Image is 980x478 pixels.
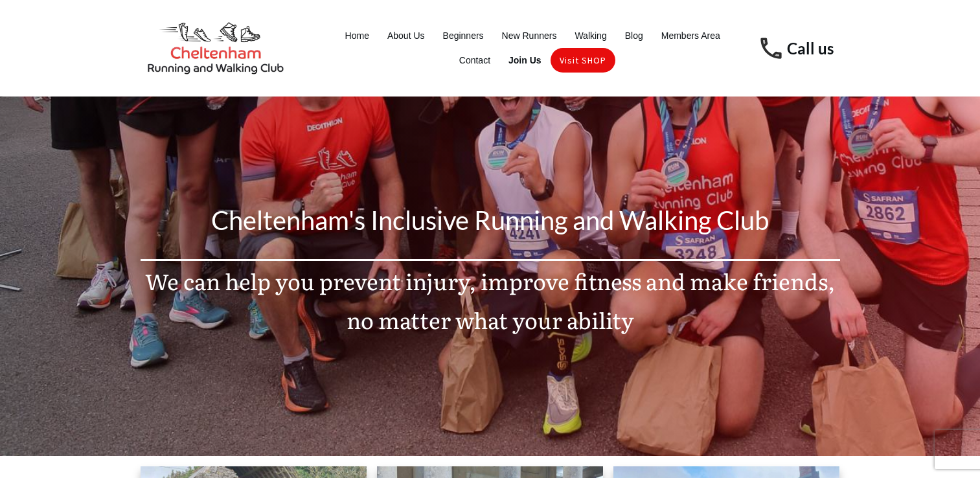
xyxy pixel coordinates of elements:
[661,27,720,45] a: Members Area
[141,18,291,78] img: Cheltenham Running and Walking Club Logo
[575,27,606,45] a: Walking
[141,262,839,354] p: We can help you prevent injury, improve fitness and make friends, no matter what your ability
[459,51,490,69] a: Contact
[387,27,425,45] a: About Us
[787,39,834,58] a: Call us
[141,198,839,258] p: Cheltenham's Inclusive Running and Walking Club
[508,51,541,69] a: Join Us
[345,27,369,45] a: Home
[443,27,484,45] a: Beginners
[502,27,557,45] a: New Runners
[625,27,643,45] a: Blog
[560,51,606,69] a: Visit SHOP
